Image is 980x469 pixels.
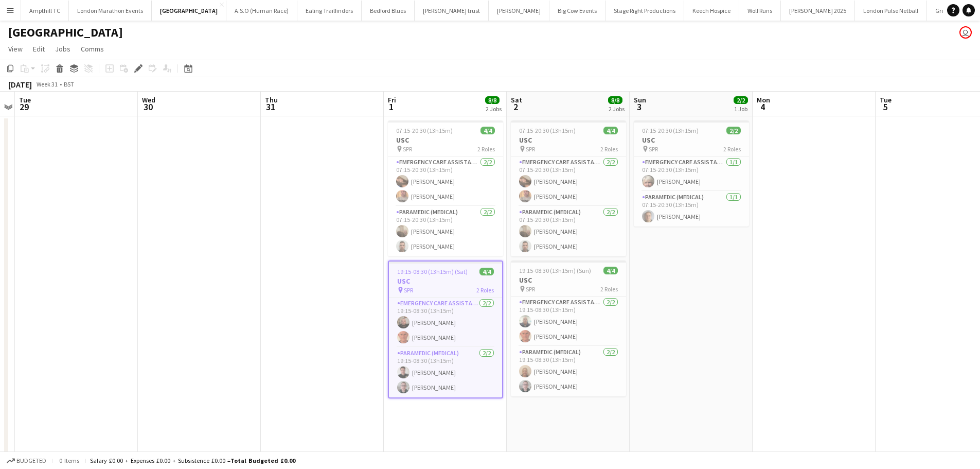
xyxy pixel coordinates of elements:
a: View [4,42,27,56]
app-job-card: 19:15-08:30 (13h15m) (Sun)4/4USC SPR2 RolesEmergency Care Assistant (Medical)2/219:15-08:30 (13h1... [511,260,626,396]
span: Sun [634,95,646,105]
button: Big Cow Events [549,1,605,21]
span: 4/4 [480,127,495,134]
app-job-card: 07:15-20:30 (13h15m)4/4USC SPR2 RolesEmergency Care Assistant (Medical)2/207:15-20:30 (13h15m)[PE... [388,120,503,256]
button: Bedford Blues [362,1,415,21]
span: Fri [388,95,396,105]
button: [PERSON_NAME] 2025 [781,1,855,21]
span: SPR [526,285,535,293]
button: [GEOGRAPHIC_DATA] [152,1,226,21]
span: Thu [265,95,278,105]
div: Salary £0.00 + Expenses £0.00 + Subsistence £0.00 = [90,457,295,464]
span: 2 Roles [600,285,618,293]
button: [PERSON_NAME] [489,1,549,21]
button: A.S.O (Human Race) [226,1,297,21]
span: Comms [81,44,104,54]
button: Stage Right Productions [605,1,684,21]
span: Tue [19,95,31,105]
app-user-avatar: Mark Boobier [959,26,972,39]
span: 4/4 [479,268,494,275]
span: 2 Roles [476,286,494,294]
span: Tue [880,95,892,105]
span: Week 31 [34,80,60,88]
button: Wolf Runs [739,1,781,21]
a: Edit [29,42,49,56]
app-card-role: Emergency Care Assistant (Medical)2/219:15-08:30 (13h15m)[PERSON_NAME][PERSON_NAME] [511,297,626,346]
button: Keech Hospice [684,1,739,21]
app-card-role: Emergency Care Assistant (Medical)1/107:15-20:30 (13h15m)[PERSON_NAME] [634,157,749,192]
app-card-role: Emergency Care Assistant (Medical)2/207:15-20:30 (13h15m)[PERSON_NAME][PERSON_NAME] [511,157,626,206]
span: 1 [386,101,396,113]
button: London Marathon Events [69,1,152,21]
span: SPR [404,286,413,294]
span: 8/8 [608,96,622,104]
span: View [8,44,23,54]
button: Ampthill TC [21,1,69,21]
span: Total Budgeted £0.00 [230,457,295,464]
h3: USC [511,275,626,285]
span: 30 [140,101,155,113]
span: 2/2 [734,96,748,104]
span: 0 items [57,457,81,464]
span: 3 [632,101,646,113]
span: 5 [878,101,892,113]
span: SPR [526,145,535,153]
span: 2 Roles [723,145,741,153]
a: Comms [77,42,108,56]
span: 07:15-20:30 (13h15m) [519,127,576,134]
app-card-role: Paramedic (Medical)2/207:15-20:30 (13h15m)[PERSON_NAME][PERSON_NAME] [388,206,503,256]
app-card-role: Emergency Care Assistant (Medical)2/219:15-08:30 (13h15m)[PERSON_NAME][PERSON_NAME] [389,298,502,348]
div: BST [64,80,74,88]
button: Budgeted [5,455,48,466]
span: 4/4 [603,127,618,134]
h3: USC [388,135,503,145]
span: 19:15-08:30 (13h15m) (Sat) [397,268,468,275]
div: [DATE] [8,79,32,90]
span: 8/8 [485,96,500,104]
h3: USC [389,276,502,286]
app-card-role: Paramedic (Medical)2/219:15-08:30 (13h15m)[PERSON_NAME][PERSON_NAME] [389,348,502,397]
div: 2 Jobs [486,105,502,113]
span: Mon [757,95,770,105]
app-card-role: Emergency Care Assistant (Medical)2/207:15-20:30 (13h15m)[PERSON_NAME][PERSON_NAME] [388,157,503,206]
span: Jobs [55,44,70,54]
app-job-card: 07:15-20:30 (13h15m)4/4USC SPR2 RolesEmergency Care Assistant (Medical)2/207:15-20:30 (13h15m)[PE... [511,120,626,256]
app-card-role: Paramedic (Medical)2/219:15-08:30 (13h15m)[PERSON_NAME][PERSON_NAME] [511,346,626,396]
button: [PERSON_NAME] trust [415,1,489,21]
span: Sat [511,95,522,105]
app-card-role: Paramedic (Medical)2/207:15-20:30 (13h15m)[PERSON_NAME][PERSON_NAME] [511,206,626,256]
span: Wed [142,95,155,105]
button: Ealing Trailfinders [297,1,362,21]
button: London Pulse Netball [855,1,927,21]
span: Budgeted [16,457,46,464]
div: 1 Job [734,105,747,113]
h3: USC [511,135,626,145]
app-card-role: Paramedic (Medical)1/107:15-20:30 (13h15m)[PERSON_NAME] [634,192,749,227]
span: 2 Roles [477,145,495,153]
span: 07:15-20:30 (13h15m) [396,127,453,134]
span: 07:15-20:30 (13h15m) [642,127,699,134]
app-job-card: 07:15-20:30 (13h15m)2/2USC SPR2 RolesEmergency Care Assistant (Medical)1/107:15-20:30 (13h15m)[PE... [634,120,749,227]
span: SPR [403,145,412,153]
span: 4 [755,101,770,113]
span: 19:15-08:30 (13h15m) (Sun) [519,267,591,274]
span: SPR [649,145,658,153]
app-job-card: 19:15-08:30 (13h15m) (Sat)4/4USC SPR2 RolesEmergency Care Assistant (Medical)2/219:15-08:30 (13h1... [388,260,503,398]
span: 31 [263,101,278,113]
span: 2/2 [726,127,741,134]
span: 2 Roles [600,145,618,153]
h1: [GEOGRAPHIC_DATA] [8,25,123,40]
span: Edit [33,44,45,54]
div: 2 Jobs [609,105,625,113]
span: 2 [509,101,522,113]
span: 29 [17,101,31,113]
a: Jobs [51,42,75,56]
span: 4/4 [603,267,618,274]
h3: USC [634,135,749,145]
